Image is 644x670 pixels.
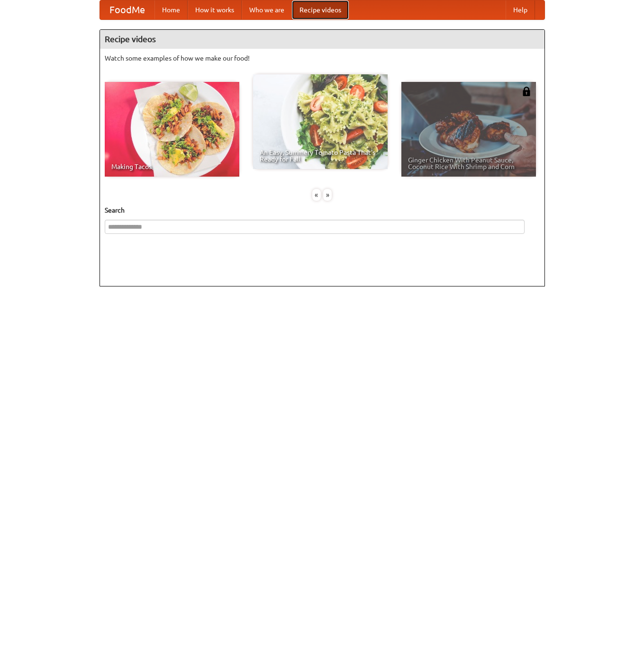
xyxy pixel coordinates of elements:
a: Who we are [242,0,292,19]
span: An Easy, Summery Tomato Pasta That's Ready for Fall [260,149,381,162]
span: Making Tacos [111,163,233,170]
a: Making Tacos [105,82,239,177]
a: Help [506,0,535,19]
p: Watch some examples of how we make our food! [105,54,540,63]
div: « [312,189,321,201]
a: An Easy, Summery Tomato Pasta That's Ready for Fall [253,74,388,169]
h5: Search [105,205,540,215]
h4: Recipe videos [100,30,544,49]
a: Home [154,0,188,19]
a: Recipe videos [292,0,349,19]
a: FoodMe [100,0,154,19]
img: 483408.png [522,87,531,96]
div: » [323,189,332,201]
a: How it works [188,0,242,19]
